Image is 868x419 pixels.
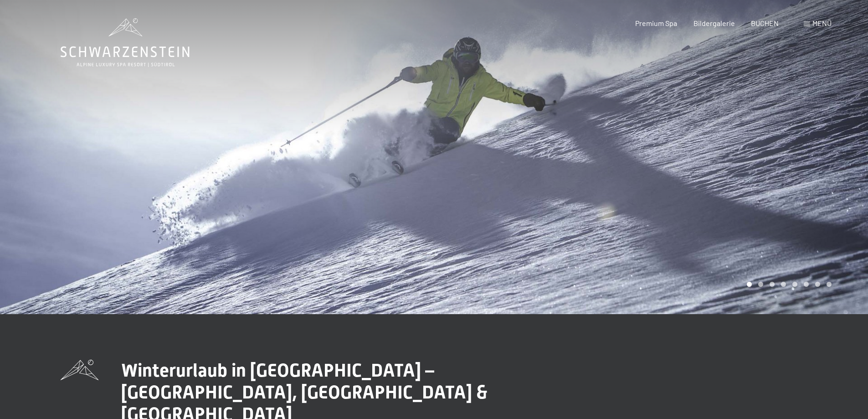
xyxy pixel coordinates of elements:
div: Pagina 3 della giostra [770,282,775,287]
div: Pagina 4 del carosello [781,282,786,287]
div: Carosello Pagina 2 [758,282,763,287]
div: Paginazione carosello [744,282,832,287]
a: BUCHEN [751,19,779,27]
div: Pagina 6 della giostra [804,282,809,287]
span: Menü [812,19,832,27]
div: Pagina 5 della giostra [792,282,797,287]
a: Premium Spa [635,19,677,27]
div: Pagina 8 della giostra [827,282,832,287]
div: Carosello Pagina 7 [815,282,820,287]
a: Bildergalerie [693,19,735,27]
div: Pagina Carosello 1 (Diapositiva corrente) [747,282,752,287]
